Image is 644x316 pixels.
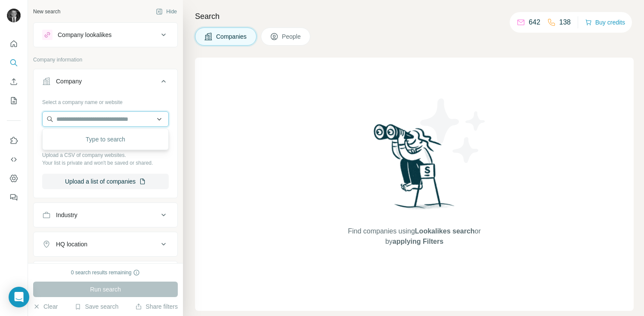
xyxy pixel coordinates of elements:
[370,122,459,218] img: Surfe Illustration - Woman searching with binoculars
[345,226,483,247] span: Find companies using or by
[71,269,140,276] div: 0 search results remaining
[7,93,21,108] button: My lists
[7,171,21,186] button: Dashboard
[44,131,167,148] div: Type to search
[34,234,177,255] button: HQ location
[33,302,58,311] button: Clear
[585,16,625,28] button: Buy credits
[74,302,118,311] button: Save search
[56,77,82,86] div: Company
[7,55,21,71] button: Search
[7,74,21,89] button: Enrich CSV
[195,10,634,22] h4: Search
[529,17,540,28] p: 642
[42,174,169,189] button: Upload a list of companies
[42,151,169,159] p: Upload a CSV of company websites.
[559,17,571,28] p: 138
[216,32,248,41] span: Companies
[9,287,29,307] div: Open Intercom Messenger
[415,227,475,235] span: Lookalikes search
[135,302,178,311] button: Share filters
[42,159,169,167] p: Your list is private and won't be saved or shared.
[56,211,77,219] div: Industry
[33,8,60,15] div: New search
[33,56,178,64] p: Company information
[34,205,177,225] button: Industry
[56,240,87,249] div: HQ location
[7,9,21,22] img: Avatar
[42,95,169,106] div: Select a company name or website
[7,36,21,52] button: Quick start
[7,133,21,148] button: Use Surfe on LinkedIn
[34,25,177,45] button: Company lookalikes
[58,31,111,39] div: Company lookalikes
[393,238,443,245] span: applying Filters
[415,92,492,169] img: Surfe Illustration - Stars
[7,152,21,167] button: Use Surfe API
[7,190,21,205] button: Feedback
[282,32,302,41] span: People
[34,71,177,95] button: Company
[150,5,183,18] button: Hide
